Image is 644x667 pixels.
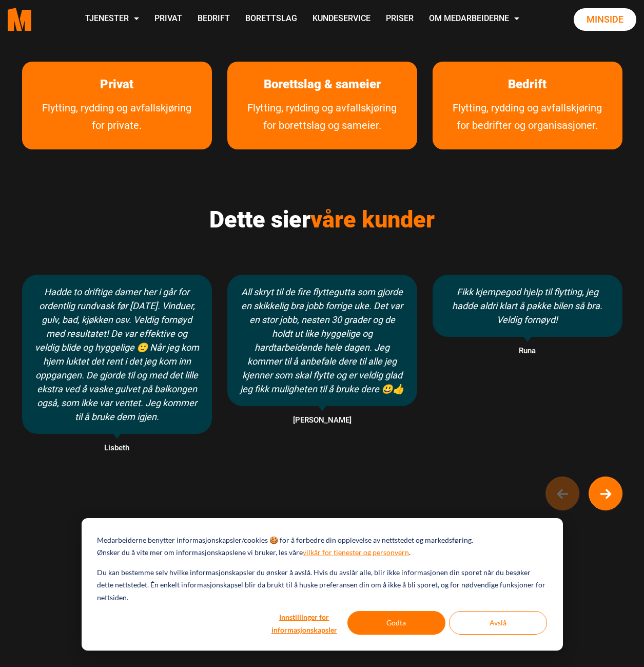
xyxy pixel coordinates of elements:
[449,611,547,635] button: Avslå
[347,611,445,635] button: Godta
[227,99,417,149] a: Tjenester for borettslag og sameier
[493,62,562,107] a: les mer om Bedrift
[82,518,563,651] div: Cookie banner
[77,1,147,37] a: Tjenester
[238,1,305,37] a: Borettslag
[22,442,212,455] span: Lisbeth
[22,275,212,434] div: Hadde to driftige damer her i går for ordentlig rundvask før [DATE]. Vinduer, gulv, bad, kjøkken ...
[433,345,622,358] span: Runa
[97,566,547,604] p: Du kan bestemme selv hvilke informasjonskapsler du ønsker å avslå. Hvis du avslår alle, blir ikke...
[227,275,417,406] div: All skryt til de fire flyttegutta som gjorde en skikkelig bra jobb forrige uke. Det var en stor j...
[574,8,636,31] a: Minside
[303,546,409,559] a: vilkår for tjenester og personvern
[85,62,149,107] a: les mer om Privat
[97,546,411,559] p: Ønsker du å vite mer om informasjonskapslene vi bruker, les våre .
[227,414,417,427] span: [PERSON_NAME]
[147,1,190,37] a: Privat
[22,206,622,234] h2: Dette sier
[248,62,396,107] a: Les mer om Borettslag & sameier
[190,1,238,37] a: Bedrift
[305,1,378,37] a: Kundeservice
[433,99,622,149] a: Tjenester vi tilbyr bedrifter og organisasjoner
[310,206,435,233] span: våre kunder
[433,275,622,337] div: Fikk kjempegod hjelp til flytting, jeg hadde aldri klart å pakke bilen så bra. Veldig fornøyd!
[265,611,344,635] button: Innstillinger for informasjonskapsler
[22,99,212,149] a: Flytting, rydding og avfallskjøring for private.
[421,1,527,37] a: Om Medarbeiderne
[378,1,421,37] a: Priser
[589,477,622,510] a: Next button of carousel
[97,534,473,547] p: Medarbeiderne benytter informasjonskapsler/cookies 🍪 for å forbedre din opplevelse av nettstedet ...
